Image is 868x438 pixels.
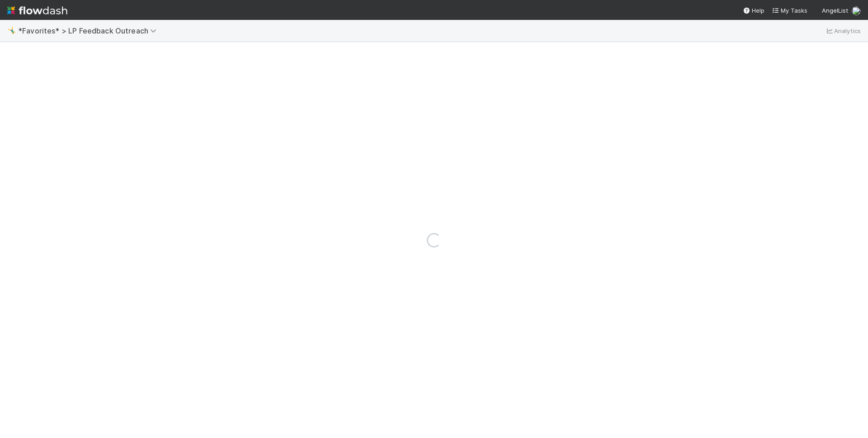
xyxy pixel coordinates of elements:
[18,26,161,35] span: *Favorites* > LP Feedback Outreach
[743,6,764,15] div: Help
[852,6,861,15] img: avatar_218ae7b5-dcd5-4ccc-b5d5-7cc00ae2934f.png
[772,6,807,15] a: My Tasks
[825,25,861,36] a: Analytics
[772,7,807,14] span: My Tasks
[7,27,16,34] span: 🤸‍♂️
[7,3,67,18] img: logo-inverted-e16ddd16eac7371096b0.svg
[822,7,848,14] span: AngelList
